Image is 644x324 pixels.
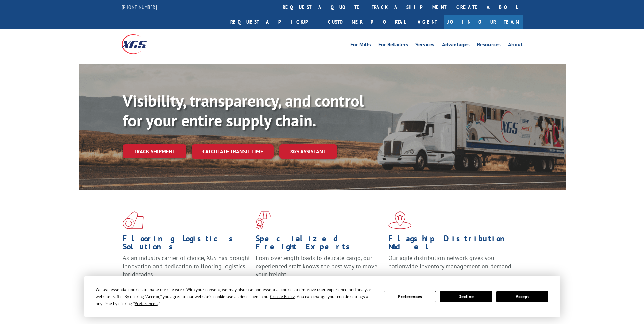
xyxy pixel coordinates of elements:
[122,4,157,10] a: [PHONE_NUMBER]
[135,301,158,306] span: Preferences
[279,144,337,159] a: XGS ASSISTANT
[123,254,250,278] span: As an industry carrier of choice, XGS has brought innovation and dedication to flooring logistics...
[192,144,274,159] a: Calculate transit time
[256,254,383,284] p: From overlength loads to delicate cargo, our experienced staff knows the best way to move your fr...
[384,291,436,302] button: Preferences
[123,144,186,158] a: Track shipment
[440,291,492,302] button: Decline
[225,15,323,29] a: Request a pickup
[96,286,376,307] div: We use essential cookies to make our site work. With your consent, we may also use non-essential ...
[508,42,523,49] a: About
[123,90,364,131] b: Visibility, transparency, and control for your entire supply chain.
[350,42,371,49] a: For Mills
[388,254,513,270] span: Our agile distribution network gives you nationwide inventory management on demand.
[444,15,523,29] a: Join Our Team
[256,211,271,229] img: xgs-icon-focused-on-flooring-red
[388,211,412,229] img: xgs-icon-flagship-distribution-model-red
[378,42,408,49] a: For Retailers
[323,15,411,29] a: Customer Portal
[84,276,560,317] div: Cookie Consent Prompt
[415,42,434,49] a: Services
[270,294,295,299] span: Cookie Policy
[411,15,444,29] a: Agent
[256,234,383,254] h1: Specialized Freight Experts
[442,42,470,49] a: Advantages
[123,234,251,254] h1: Flooring Logistics Solutions
[388,234,516,254] h1: Flagship Distribution Model
[496,291,548,302] button: Accept
[123,211,144,229] img: xgs-icon-total-supply-chain-intelligence-red
[477,42,501,49] a: Resources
